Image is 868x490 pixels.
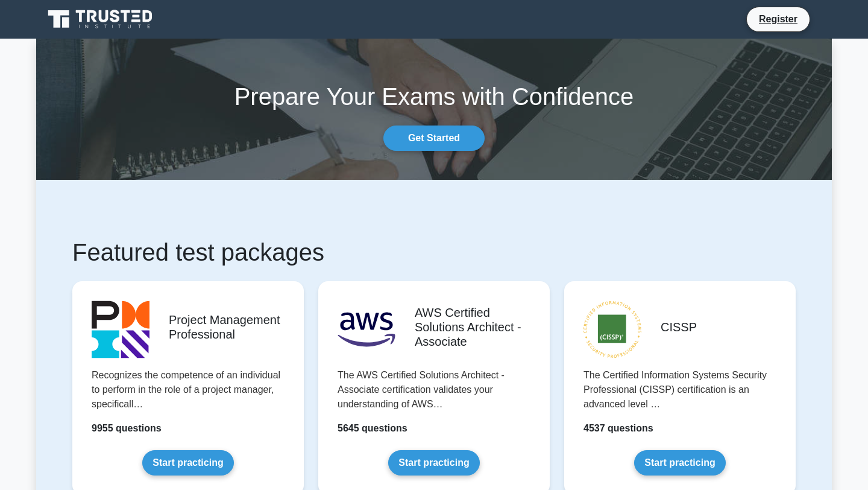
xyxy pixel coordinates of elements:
h1: Prepare Your Exams with Confidence [36,82,832,111]
h1: Featured test packages [72,238,796,267]
a: Start practicing [634,450,725,476]
a: Start practicing [388,450,479,476]
a: Get Started [383,126,485,151]
a: Register [752,11,805,27]
a: Start practicing [142,450,233,476]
